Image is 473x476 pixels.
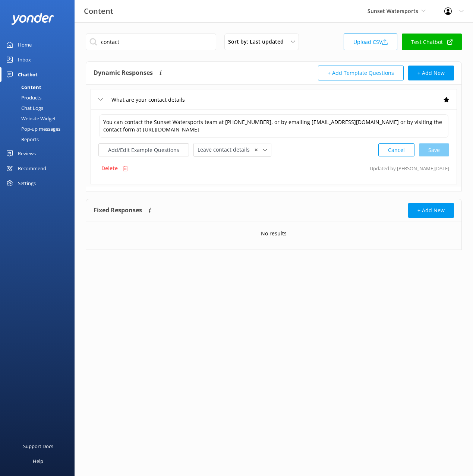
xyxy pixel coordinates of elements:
[11,13,54,25] img: yonder-white-logo.png
[344,34,397,50] a: Upload CSV
[368,7,418,15] span: Sunset Watersports
[18,67,38,82] div: Chatbot
[254,146,258,153] span: ✕
[198,146,254,154] span: Leave contact details
[318,66,404,80] button: + Add Template Questions
[94,203,142,218] h4: Fixed Responses
[261,229,287,238] p: No results
[86,34,216,50] input: Search all Chatbot Content
[4,103,43,113] div: Chat Logs
[18,176,36,191] div: Settings
[4,134,39,145] div: Reports
[101,164,118,172] p: Delete
[84,5,113,17] h3: Content
[228,38,288,46] span: Sort by: Last updated
[4,113,56,124] div: Website Widget
[402,34,462,50] a: Test Chatbot
[4,92,75,103] a: Products
[18,37,32,52] div: Home
[98,143,189,156] button: Add/Edit Example Questions
[408,203,454,218] button: + Add New
[4,113,75,124] a: Website Widget
[18,161,46,176] div: Recommend
[408,66,454,80] button: + Add New
[99,114,448,138] textarea: You can contact the Sunset Watersports team at [PHONE_NUMBER], or by emailing [EMAIL_ADDRESS][DOM...
[4,124,60,134] div: Pop-up messages
[4,82,75,92] a: Content
[4,103,75,113] a: Chat Logs
[378,143,414,156] button: Cancel
[4,82,41,92] div: Content
[370,161,449,175] p: Updated by [PERSON_NAME] [DATE]
[23,439,53,454] div: Support Docs
[4,92,41,103] div: Products
[18,52,31,67] div: Inbox
[4,134,75,145] a: Reports
[18,146,36,161] div: Reviews
[33,454,43,469] div: Help
[4,124,75,134] a: Pop-up messages
[94,66,153,80] h4: Dynamic Responses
